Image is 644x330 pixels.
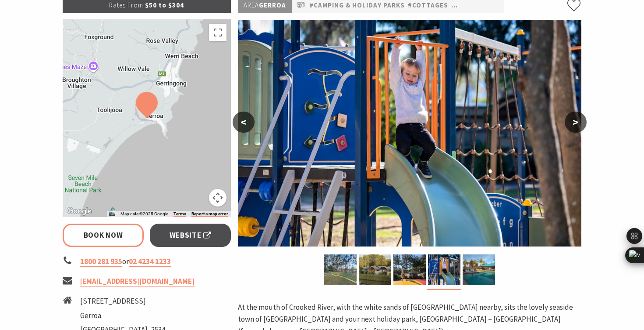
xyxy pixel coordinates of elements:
[191,211,228,217] a: Report a map error
[238,20,581,247] img: Playground
[244,1,259,9] span: Area
[80,295,165,307] li: [STREET_ADDRESS]
[209,24,226,41] button: Toggle fullscreen view
[109,211,115,217] button: Keyboard shortcuts
[209,189,226,207] button: Map camera controls
[129,257,171,267] a: 02 4234 1233
[80,310,165,322] li: Gerroa
[109,1,145,9] span: Rates From:
[150,224,231,247] a: Website
[80,276,195,286] a: [EMAIL_ADDRESS][DOMAIN_NAME]
[463,254,495,285] img: Discovery Holiday Parks Gerroa
[324,254,357,285] img: Mini Golf
[80,257,122,267] a: 1800 281 935
[428,254,460,285] img: Playground
[63,256,231,268] li: or
[565,112,587,133] button: >
[65,206,94,217] img: Google
[120,211,168,216] span: Map data ©2025 Google
[233,112,255,133] button: <
[65,206,94,217] a: Open this area in Google Maps (opens a new window)
[170,229,212,241] span: Website
[393,254,426,285] img: Bouncy Pillow
[173,211,186,217] a: Terms
[63,224,144,247] a: Book Now
[359,254,391,285] img: Discovery Holiday Parks Gerroa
